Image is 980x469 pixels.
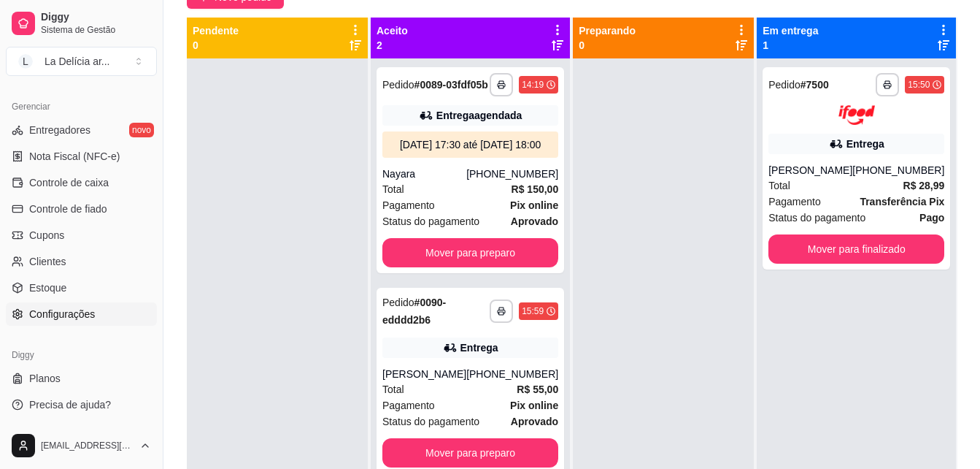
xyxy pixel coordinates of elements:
span: Status do pagamento [382,413,479,430]
span: Pagamento [382,397,435,413]
span: Total [382,381,404,397]
strong: aprovado [511,216,558,227]
span: Controle de caixa [29,175,109,190]
span: Nota Fiscal (NFC-e) [29,149,120,164]
p: Pendente [193,23,239,38]
strong: Pix online [510,400,558,411]
a: Configurações [6,302,157,326]
button: Mover para preparo [382,438,558,468]
p: Aceito [377,23,408,38]
span: Entregadores [29,123,90,137]
p: 0 [579,38,636,53]
div: [PERSON_NAME] [768,163,852,178]
button: Mover para finalizado [768,234,944,264]
a: Clientes [6,250,157,273]
a: Cupons [6,224,157,247]
span: Cupons [29,228,64,243]
span: Status do pagamento [768,210,865,226]
span: Estoque [29,281,66,295]
span: Status do pagamento [382,213,479,229]
div: [PHONE_NUMBER] [852,163,944,178]
span: Clientes [29,254,66,269]
button: [EMAIL_ADDRESS][DOMAIN_NAME] [6,428,157,463]
div: [PHONE_NUMBER] [466,367,558,381]
a: Nota Fiscal (NFC-e) [6,145,157,168]
span: Diggy [41,11,151,24]
img: ifood [838,105,875,125]
div: Nayara [382,167,466,181]
div: Diggy [6,343,157,367]
p: Em entrega [763,23,818,38]
span: Pedido [768,79,800,91]
div: Entrega [460,340,498,355]
p: 0 [193,38,239,53]
span: Total [382,181,404,197]
span: Configurações [29,307,95,321]
div: La Delícia ar ... [45,54,110,69]
span: Planos [29,371,61,386]
strong: Pago [919,212,944,224]
div: 14:19 [522,79,544,91]
a: Planos [6,367,157,390]
strong: # 0090-edddd2b6 [382,297,446,326]
p: Preparando [579,23,636,38]
div: [PHONE_NUMBER] [466,167,558,181]
a: Precisa de ajuda? [6,393,157,416]
strong: Transferência Pix [860,196,944,207]
span: Sistema de Gestão [41,24,151,36]
strong: # 7500 [800,79,829,91]
strong: # 0089-03fdf05b [414,79,488,91]
div: [DATE] 17:30 até [DATE] 18:00 [388,137,552,152]
div: [PERSON_NAME] [382,367,466,381]
span: Controle de fiado [29,202,107,216]
strong: R$ 55,00 [517,384,558,395]
span: Total [768,178,790,194]
strong: R$ 28,99 [903,180,945,191]
span: Precisa de ajuda? [29,397,111,412]
a: DiggySistema de Gestão [6,6,157,41]
p: 2 [377,38,408,53]
div: 15:50 [908,79,930,91]
span: L [18,54,33,69]
div: Entrega [846,137,884,151]
strong: R$ 150,00 [512,183,559,195]
strong: aprovado [511,416,558,427]
div: Entrega agendada [436,108,522,123]
span: [EMAIL_ADDRESS][DOMAIN_NAME] [41,440,134,451]
span: Pagamento [768,194,821,210]
button: Mover para preparo [382,238,558,267]
span: Pagamento [382,197,435,213]
button: Select a team [6,47,157,76]
p: 1 [763,38,818,53]
span: Pedido [382,79,414,91]
div: 15:59 [522,305,544,317]
strong: Pix online [510,199,558,211]
a: Controle de fiado [6,197,157,221]
a: Controle de caixa [6,171,157,194]
span: Pedido [382,297,414,308]
div: Gerenciar [6,95,157,118]
a: Estoque [6,276,157,300]
a: Entregadoresnovo [6,118,157,142]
